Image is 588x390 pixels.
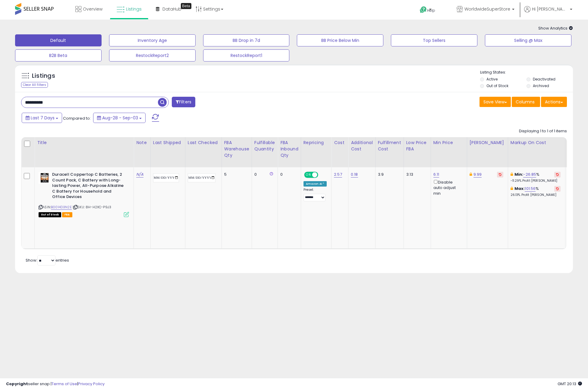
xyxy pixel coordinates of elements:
[22,113,62,123] button: Last 7 Days
[511,179,561,183] p: -11.29% Profit [PERSON_NAME]
[317,172,327,178] span: OFF
[512,97,540,107] button: Columns
[15,34,102,46] button: Default
[39,172,51,184] img: 41ElXvK7aLL._SL40_.jpg
[514,171,524,177] b: Min:
[511,193,561,197] p: 26.13% Profit [PERSON_NAME]
[51,205,72,210] a: B0014D3N2E
[334,171,342,178] a: 2.57
[162,6,181,12] span: DataHub
[62,212,72,217] span: FBA
[486,77,498,82] label: Active
[533,77,555,82] label: Deactivated
[532,6,568,12] span: Hi [PERSON_NAME]
[32,72,55,80] h5: Listings
[150,137,185,167] th: CSV column name: cust_attr_1_Last Shipped
[303,188,327,201] div: Preset:
[511,172,561,183] div: %
[203,49,290,61] button: RestockReport1
[406,140,428,152] div: Low Price FBA
[224,172,247,177] div: 5
[378,172,399,177] div: 3.9
[83,6,102,12] span: Overview
[15,49,102,61] button: B2B Beta
[538,25,573,31] span: Show Analytics
[433,140,464,146] div: Min Price
[433,179,462,196] div: Disable auto adjust min
[254,140,275,152] div: Fulfillable Quantity
[406,172,426,177] div: 3.13
[26,257,69,263] span: Show: entries
[480,70,573,75] p: Listing States:
[153,140,183,146] div: Last Shipped
[433,171,439,178] a: 6.11
[533,83,549,88] label: Archived
[420,6,427,14] i: Get Help
[391,34,477,46] button: Top Sellers
[485,34,571,46] button: Selling @ Max
[224,140,249,159] div: FBA Warehouse Qty
[516,99,535,105] span: Columns
[63,115,91,121] span: Compared to:
[415,2,447,20] a: Help
[280,140,298,159] div: FBA inbound Qty
[519,128,567,134] div: Displaying 1 to 1 of 1 items
[188,140,219,146] div: Last Checked
[508,137,565,167] th: The percentage added to the cost of goods (COGS) that forms the calculator for Min & Max prices.
[136,140,148,146] div: Note
[31,115,55,121] span: Last 7 Days
[102,115,138,121] span: Aug-28 - Sep-03
[37,140,131,146] div: Title
[126,6,142,12] span: Listings
[303,181,327,187] div: Amazon AI *
[297,34,383,46] button: BB Price Below Min
[93,113,146,123] button: Aug-28 - Sep-03
[473,171,482,178] a: 9.99
[73,205,111,209] span: | SKU: 8H-H2XC-P9J3
[52,172,125,201] b: Duracell Coppertop C Batteries, 2 Count Pack, C Battery with Long-lasting Power, All-Purpose Alka...
[109,34,196,46] button: Inventory Age
[203,34,290,46] button: BB Drop in 7d
[427,8,435,13] span: Help
[303,140,329,146] div: Repricing
[523,171,536,178] a: -26.85
[185,137,222,167] th: CSV column name: cust_attr_2_Last Checked
[254,172,273,177] div: 0
[305,172,312,178] span: ON
[21,82,48,88] div: Clear All Filters
[486,83,508,88] label: Out of Stock
[39,172,129,216] div: ASIN:
[541,97,567,107] button: Actions
[470,140,505,146] div: [PERSON_NAME]
[511,186,561,197] div: %
[511,140,563,146] div: Markup on Cost
[172,97,195,107] button: Filters
[351,140,373,152] div: Additional Cost
[525,186,536,192] a: 101.56
[181,3,191,9] div: Tooltip anchor
[524,6,572,20] a: Hi [PERSON_NAME]
[378,140,401,152] div: Fulfillment Cost
[334,140,346,146] div: Cost
[136,171,143,178] a: N/A
[351,171,358,178] a: 0.18
[39,212,61,217] span: All listings that are currently out of stock and unavailable for purchase on Amazon
[464,6,510,12] span: WorldwideSuperStore
[514,186,525,191] b: Max:
[480,97,511,107] button: Save View
[109,49,196,61] button: RestockReport2
[280,172,296,177] div: 0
